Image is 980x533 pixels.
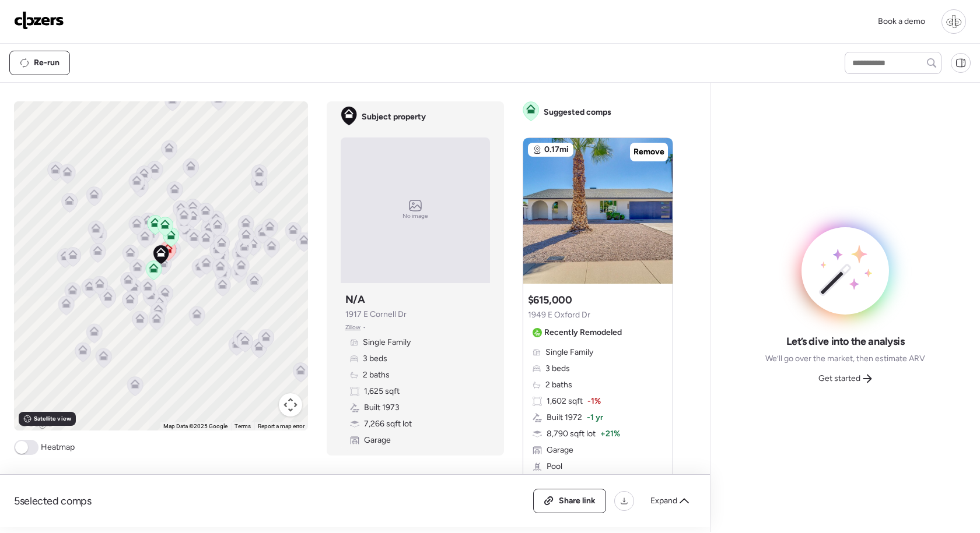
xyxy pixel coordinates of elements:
span: • [363,323,366,332]
span: Suggested comps [544,107,611,118]
span: Garage [547,444,573,456]
span: Zillow [345,323,361,332]
img: Logo [14,11,64,30]
span: 5 selected comps [14,494,92,508]
span: Book a demo [878,16,925,26]
span: 7,266 sqft lot [364,418,412,430]
span: Satellite view [34,414,71,423]
span: 3 beds [545,363,570,375]
span: Re-run [34,57,60,69]
span: We’ll go over the market, then estimate ARV [765,353,925,365]
span: Get started [818,373,860,384]
a: Open this area in Google Maps (opens a new window) [17,415,55,430]
span: Remove [633,146,664,158]
span: 1917 E Cornell Dr [345,309,407,320]
span: Subject property [362,111,426,123]
h3: N/A [345,292,365,306]
span: 2 baths [545,379,572,391]
span: Pool [547,461,562,472]
span: Garage [364,435,391,446]
a: Terms (opens in new tab) [235,423,251,429]
span: Heatmap [41,442,75,453]
span: Single Family [545,347,593,358]
h3: $615,000 [528,293,572,307]
span: + 21% [600,428,620,440]
span: Let’s dive into the analysis [786,334,905,348]
span: -1 yr [587,412,603,423]
button: Map camera controls [279,393,302,416]
span: 1,625 sqft [364,386,400,397]
span: -1% [587,396,601,407]
span: 1,602 sqft [547,396,583,407]
span: 1949 E Oxford Dr [528,309,590,321]
span: No image [402,211,428,221]
span: Share link [559,495,596,507]
span: Single Family [363,337,411,348]
span: 2 baths [363,369,390,381]
span: Expand [650,495,677,507]
span: Recently Remodeled [544,327,622,338]
span: Built 1972 [547,412,582,423]
a: Report a map error [258,423,304,429]
span: 0.17mi [544,144,569,156]
span: Map Data ©2025 Google [163,423,228,429]
span: 8,790 sqft lot [547,428,596,440]
span: Built 1973 [364,402,400,414]
span: 3 beds [363,353,387,365]
img: Google [17,415,55,430]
